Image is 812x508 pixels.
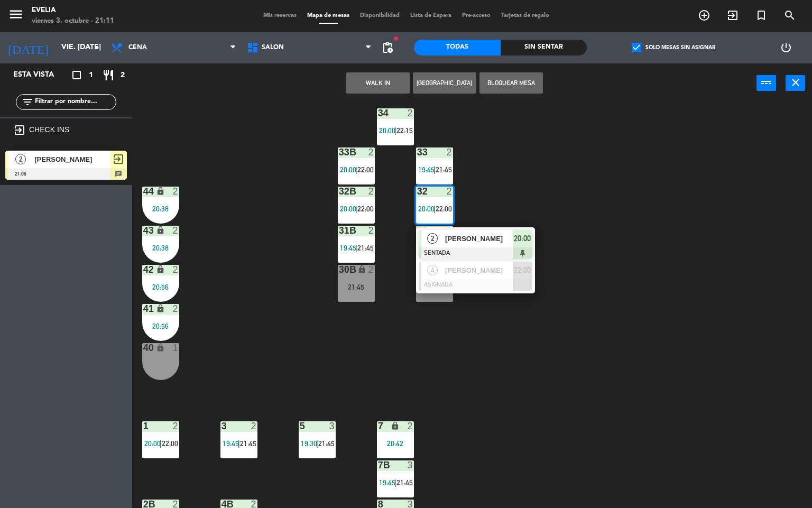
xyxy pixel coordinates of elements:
i: arrow_drop_down [90,41,103,54]
div: 7 [378,421,379,431]
span: 1 [89,69,93,81]
i: add_circle_outline [698,9,710,22]
div: 20:56 [142,322,179,330]
span: 4 [427,265,438,275]
span: 20:00 [379,126,395,135]
i: crop_square [70,69,83,81]
div: 2 [173,226,179,235]
i: lock [357,265,366,274]
div: Todas [414,40,501,56]
div: 20:56 [142,283,179,291]
span: 20:00 [144,439,161,448]
span: 19:30 [301,439,317,448]
span: pending_actions [381,41,394,54]
span: 21:45 [436,165,452,174]
div: Evelia [32,5,114,16]
div: Esta vista [5,69,76,81]
span: 19:45 [340,244,356,252]
span: Pre-acceso [457,13,496,19]
span: 20:00 [418,205,435,213]
div: 3 [408,460,414,470]
div: 1 [143,421,144,431]
input: Filtrar por nombre... [34,96,116,108]
span: Tarjetas de regalo [496,13,555,19]
i: close [789,76,802,89]
div: 2 [368,226,375,235]
div: 2 [173,421,179,431]
span: 2 [15,154,26,164]
span: | [238,439,240,448]
div: 30B [339,265,339,274]
div: 33B [339,147,339,157]
i: lock [156,343,165,352]
span: 2 [121,69,125,81]
span: Mis reservas [258,13,302,19]
div: 32B [339,187,339,196]
i: lock [156,304,165,313]
span: | [394,126,396,135]
div: 31 [417,226,418,235]
i: lock [156,187,165,196]
button: close [786,75,805,91]
span: 21:45 [357,244,374,252]
div: 2 [368,147,375,157]
span: 19:45 [223,439,239,448]
div: 44 [143,187,144,196]
span: Cena [128,44,147,51]
div: 21:45 [338,283,375,291]
div: 2 [173,187,179,196]
label: CHECK INS [29,125,69,134]
div: 7B [378,460,379,470]
div: 43 [143,226,144,235]
button: [GEOGRAPHIC_DATA] [413,72,476,94]
div: 1 [173,343,179,353]
div: viernes 3. octubre - 21:11 [32,16,114,26]
span: exit_to_app [112,153,125,165]
div: 42 [143,265,144,274]
div: 20:38 [142,244,179,252]
div: 31B [339,226,339,235]
div: 40 [143,343,144,353]
span: SALON [262,44,284,51]
i: lock [156,265,165,274]
i: restaurant [102,69,115,81]
div: 2 [447,147,453,157]
span: [PERSON_NAME] [445,233,513,244]
div: 3 [329,421,336,431]
i: exit_to_app [726,9,739,22]
div: 2 [368,265,375,274]
div: 32 [417,187,418,196]
span: | [316,439,318,448]
i: exit_to_app [13,124,26,136]
div: 2 [408,108,414,118]
span: 22:00 [514,264,531,276]
span: 22:15 [396,126,413,135]
div: 2 [447,226,453,235]
span: 22:00 [436,205,452,213]
div: 2 [408,421,414,431]
span: 2 [427,233,438,244]
span: [PERSON_NAME] [34,154,110,165]
span: [PERSON_NAME] [445,265,513,276]
div: 34 [378,108,379,118]
button: power_input [756,75,776,91]
i: power_settings_new [780,41,792,54]
div: 41 [143,304,144,313]
label: Solo mesas sin asignar [632,43,715,52]
span: 20:00 [340,165,356,174]
i: search [783,9,796,22]
span: 22:00 [357,205,374,213]
span: Lista de Espera [405,13,457,19]
span: | [355,165,357,174]
div: 5 [300,421,300,431]
span: 20:00 [514,232,531,245]
span: | [355,244,357,252]
span: 22:00 [357,165,374,174]
span: 21:45 [240,439,256,448]
button: WALK IN [346,72,410,94]
i: lock [391,421,400,430]
span: | [433,205,436,213]
button: menu [8,6,24,26]
i: power_input [760,76,773,89]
